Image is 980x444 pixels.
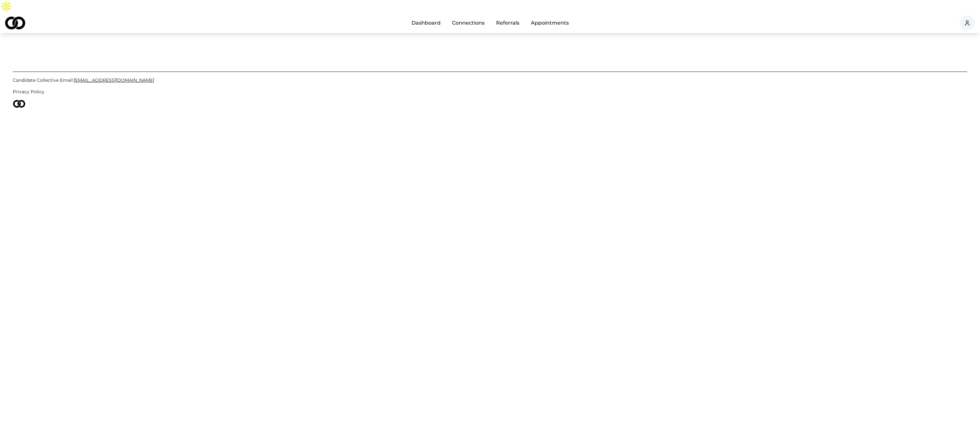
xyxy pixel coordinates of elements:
[447,17,490,29] a: Connections
[406,17,574,29] nav: Main
[74,77,154,83] span: [EMAIL_ADDRESS][DOMAIN_NAME]
[406,17,446,29] a: Dashboard
[491,17,524,29] a: Referrals
[13,100,26,108] img: logo
[13,88,967,95] a: Privacy Policy
[5,17,25,29] img: logo
[526,17,574,29] a: Appointments
[13,77,967,83] a: Candidate Collective Email:[EMAIL_ADDRESS][DOMAIN_NAME]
